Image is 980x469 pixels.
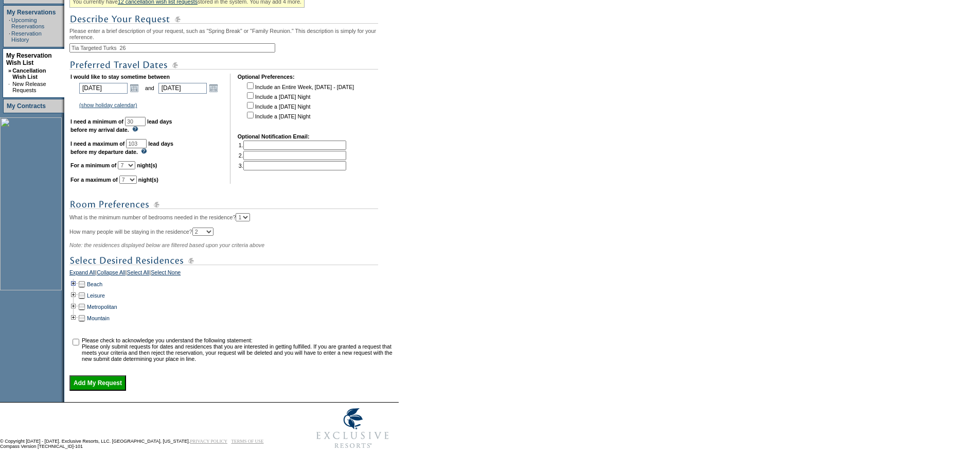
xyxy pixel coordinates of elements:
[137,162,157,168] b: night(s)
[245,81,354,126] td: Include an Entire Week, [DATE] - [DATE] Include a [DATE] Night Include a [DATE] Night Include a [...
[70,74,170,80] b: I would like to stay sometime between
[239,161,346,170] td: 3.
[127,269,150,279] a: Select All
[132,126,138,132] img: questionMark_lightBlue.gif
[144,81,156,95] td: and
[79,102,137,108] a: (show holiday calendar)
[69,242,264,248] span: Note: the residences displayed below are filtered based upon your criteria above
[231,439,264,444] a: TERMS OF USE
[82,337,395,362] td: Please check to acknowledge you understand the following statement: Please only submit requests f...
[69,269,396,279] div: | | |
[97,269,126,279] a: Collapse All
[87,281,102,287] a: Beach
[11,17,44,29] a: Upcoming Reservations
[208,82,219,94] a: Open the calendar popup.
[87,315,110,321] a: Mountain
[129,82,140,94] a: Open the calendar popup.
[238,74,295,80] b: Optional Preferences:
[79,83,128,94] input: Date format: M/D/Y. Shortcut keys: [T] for Today. [UP] or [.] for Next Day. [DOWN] or [,] for Pre...
[69,269,95,279] a: Expand All
[11,30,42,43] a: Reservation History
[151,269,181,279] a: Select None
[158,83,207,94] input: Date format: M/D/Y. Shortcut keys: [T] for Today. [UP] or [.] for Next Day. [DOWN] or [,] for Pre...
[70,162,116,168] b: For a minimum of
[138,177,158,183] b: night(s)
[9,30,10,43] td: ·
[87,292,105,299] a: Leisure
[70,118,123,125] b: I need a minimum of
[70,177,118,183] b: For a maximum of
[12,67,46,80] a: Cancellation Wish List
[70,118,172,133] b: lead days before my arrival date.
[238,133,310,140] b: Optional Notification Email:
[8,67,11,74] b: »
[87,304,117,310] a: Metropolitan
[69,375,126,391] input: Add My Request
[8,81,11,93] td: ·
[7,102,46,110] a: My Contracts
[7,9,56,16] a: My Reservations
[239,141,346,150] td: 1.
[70,141,173,155] b: lead days before my departure date.
[307,403,399,454] img: Exclusive Resorts
[141,148,147,154] img: questionMark_lightBlue.gif
[9,17,10,29] td: ·
[6,52,52,66] a: My Reservation Wish List
[239,151,346,160] td: 2.
[70,141,124,147] b: I need a maximum of
[12,81,46,93] a: New Release Requests
[190,439,227,444] a: PRIVACY POLICY
[69,198,378,211] img: subTtlRoomPreferences.gif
